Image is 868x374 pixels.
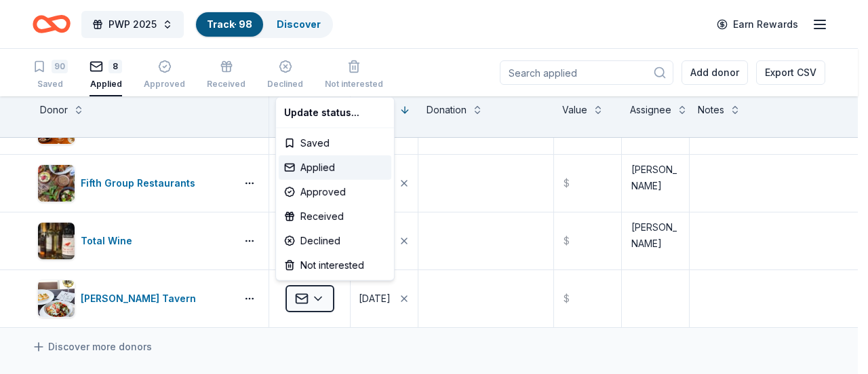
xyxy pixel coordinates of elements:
[279,131,391,155] div: Saved
[279,229,391,253] div: Declined
[279,155,391,180] div: Applied
[279,100,391,125] div: Update status...
[279,253,391,278] div: Not interested
[279,204,391,229] div: Received
[279,180,391,204] div: Approved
